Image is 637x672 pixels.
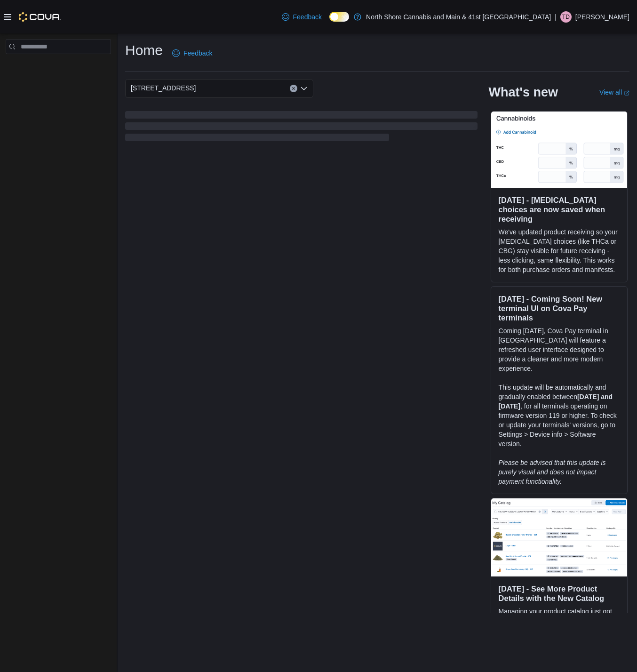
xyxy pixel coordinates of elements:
p: We've updated product receiving so your [MEDICAL_DATA] choices (like THCa or CBG) stay visible fo... [499,227,620,274]
p: Coming [DATE], Cova Pay terminal in [GEOGRAPHIC_DATA] will feature a refreshed user interface des... [499,326,620,373]
h3: [DATE] - Coming Soon! New terminal UI on Cova Pay terminals [499,294,620,322]
nav: Complex example [6,56,111,79]
div: Tiara Davidson [560,11,572,23]
span: Loading [125,113,478,143]
p: | [555,11,557,23]
svg: External link [624,90,629,96]
a: Feedback [278,8,326,26]
h3: [DATE] - See More Product Details with the New Catalog [499,584,620,603]
p: [PERSON_NAME] [575,11,629,23]
button: Clear input [290,85,297,92]
img: Cova [19,12,61,22]
em: Please be advised that this update is purely visual and does not impact payment functionality. [499,459,606,485]
span: [STREET_ADDRESS] [131,82,196,94]
a: Feedback [168,44,216,63]
a: View allExternal link [599,88,629,96]
strong: [DATE] and [DATE] [499,393,613,410]
h3: [DATE] - [MEDICAL_DATA] choices are now saved when receiving [499,195,620,224]
input: Dark Mode [329,12,349,22]
button: Open list of options [300,85,308,92]
span: TD [562,11,570,23]
p: North Shore Cannabis and Main & 41st [GEOGRAPHIC_DATA] [366,11,551,23]
h1: Home [125,41,163,60]
p: This update will be automatically and gradually enabled between , for all terminals operating on ... [499,383,620,448]
span: Feedback [293,12,322,22]
h2: What's new [489,85,558,100]
span: Feedback [183,48,212,58]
